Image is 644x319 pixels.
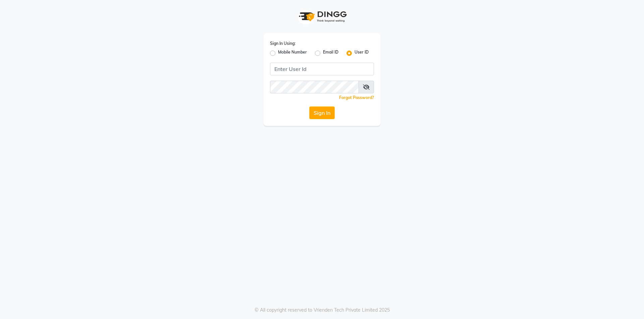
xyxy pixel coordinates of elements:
a: Forgot Password? [339,95,374,100]
label: Sign In Using: [270,41,296,47]
button: Sign In [309,106,335,119]
input: Username [270,63,374,75]
img: logo1.svg [295,7,349,26]
label: Mobile Number [278,49,307,57]
label: Email ID [323,49,338,57]
label: User ID [355,49,369,57]
input: Username [270,81,359,93]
